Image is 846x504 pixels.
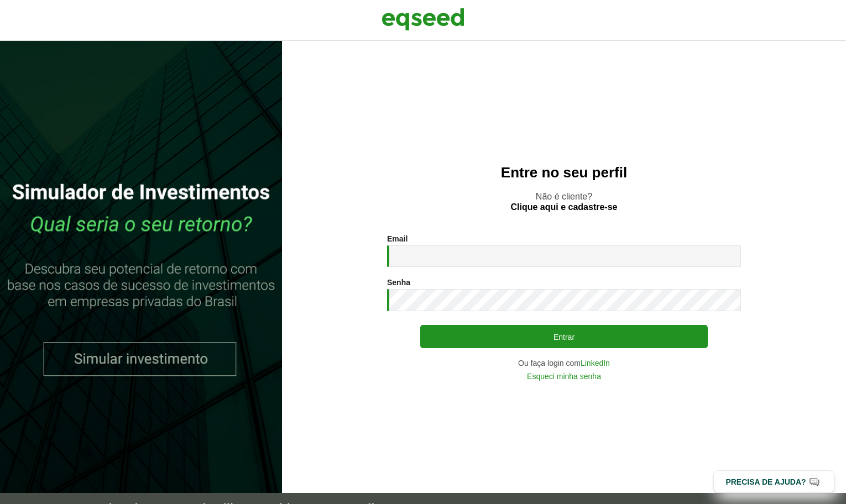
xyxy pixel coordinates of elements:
a: Esqueci minha senha [527,372,601,380]
p: Não é cliente? [304,191,824,212]
button: Entrar [420,325,708,348]
a: Clique aqui e cadastre-se [511,203,618,212]
div: Ou faça login com [387,359,741,367]
h2: Entre no seu perfil [304,165,824,181]
label: Email [387,235,408,243]
a: LinkedIn [581,359,610,367]
label: Senha [387,279,410,286]
img: EqSeed Logo [382,6,464,33]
